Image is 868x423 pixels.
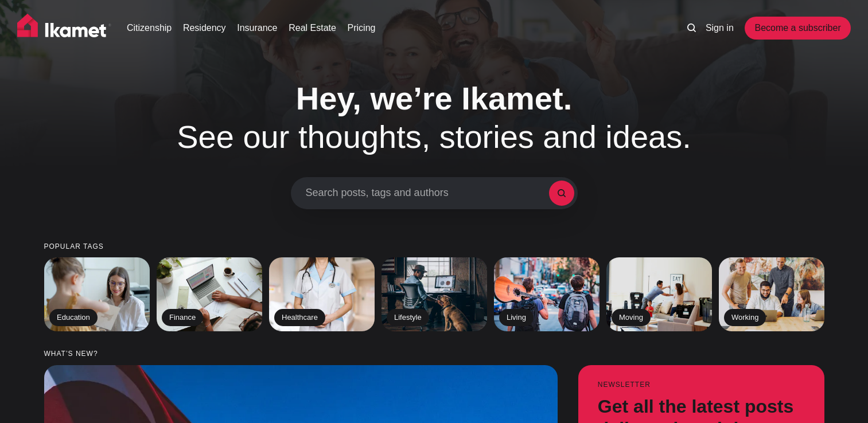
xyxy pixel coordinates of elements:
small: Popular tags [44,243,824,250]
a: Residency [183,21,226,35]
a: Education [44,257,150,331]
a: Moving [606,257,712,331]
h2: Finance [162,310,203,327]
a: Healthcare [269,257,375,331]
h2: Working [724,310,766,327]
h2: Moving [612,310,651,327]
a: Lifestyle [382,257,487,331]
a: Sign in [706,21,734,35]
a: Living [494,257,600,331]
a: Real Estate [289,21,336,35]
a: Working [719,257,824,331]
img: Ikamet home [17,14,111,42]
h2: Healthcare [274,310,325,327]
small: Newsletter [597,381,804,389]
a: Insurance [237,21,277,35]
h2: Lifestyle [387,310,429,327]
span: Search posts, tags and authors [306,187,549,199]
span: Hey, we’re Ikamet. [296,80,572,116]
a: Finance [157,257,262,331]
h2: Living [499,310,534,327]
h2: Education [49,310,98,327]
small: What’s new? [44,350,824,358]
a: Become a subscriber [745,17,850,40]
h1: See our thoughts, stories and ideas. [142,79,727,156]
a: Citizenship [127,21,172,35]
a: Pricing [348,21,376,35]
